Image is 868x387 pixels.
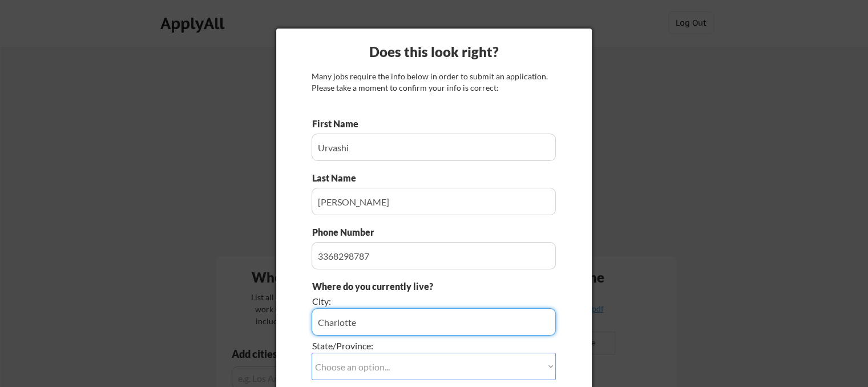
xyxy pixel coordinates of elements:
[276,42,592,62] div: Does this look right?
[312,226,381,239] div: Phone Number
[312,280,492,293] div: Where do you currently live?
[312,308,556,336] input: e.g. Los Angeles
[312,172,368,184] div: Last Name
[312,71,556,93] div: Many jobs require the info below in order to submit an application. Please take a moment to confi...
[312,295,492,308] div: City:
[312,188,556,215] input: Type here...
[312,242,556,269] input: Type here...
[312,340,492,352] div: State/Province:
[312,134,556,161] input: Type here...
[312,118,368,130] div: First Name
